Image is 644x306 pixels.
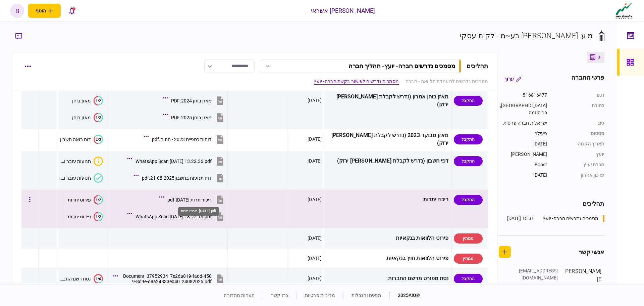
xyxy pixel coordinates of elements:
div: ישראלית חברה פרטית [499,120,547,127]
div: [DATE] [308,136,322,142]
button: b [10,4,24,18]
button: 1/2מאזן בוחן [72,96,103,105]
div: [DATE] [499,140,547,147]
div: 516816477 [499,92,547,99]
div: דוח תנועות בחשבון21-08-2025.pdf [142,175,212,181]
div: Document_37952934_7e26a819-fadd-4509-8d9e-d8a24833e040_24082025.pdf [121,273,212,284]
button: WhatsApp Scan 2025-08-21 at 13.22.36.pdf [129,154,225,169]
div: מאזן בוחן [72,98,91,103]
div: אנשי קשר [579,248,604,257]
div: התקבל [454,156,483,166]
div: נסח רשם החברות [59,276,91,281]
div: ריכוז יתרות [DATE].pdf [178,207,219,216]
div: פירוט הלוואות בנקאיות [327,231,448,246]
div: תנועות עובר ושב [59,175,91,181]
div: התקבל [454,96,483,106]
div: מאזן בוחן [72,115,91,120]
div: סטטוס [554,130,604,137]
div: מאזן מבוקר 2023 (נדרש לקבלת [PERSON_NAME] ירוק) [327,132,448,147]
button: WhatsApp Scan 2025-08-21 at 13.22.13.pdf [129,209,225,224]
div: פרטי החברה [571,73,604,85]
text: 1/2 [96,198,101,202]
button: מאזן בוחן 2024.PDF [164,93,225,108]
button: מאזן בוחן 2025.PDF [164,110,225,125]
button: 1/2מאזן בוחן [72,113,103,122]
div: [GEOGRAPHIC_DATA], 16 היזמה [499,102,547,116]
text: 2/3 [96,137,101,141]
div: ריכוז יתרות 21-08-2025.pdf [167,197,212,203]
div: תהליכים [499,199,604,208]
button: 1/2פירוט יתרות [68,195,103,205]
div: תהליכים [467,61,488,71]
div: מ.ע. [PERSON_NAME] בע~מ - לקוח עסקי [460,30,593,41]
div: [DATE] [308,196,322,203]
button: דוחות כספיים 2023 - חתום.pdf [145,132,225,147]
div: חברת יעוץ [554,161,604,168]
img: client company logo [614,2,634,19]
div: התקבל [454,274,483,284]
button: 1/6נסח רשם החברות [59,274,103,283]
button: 1/2פירוט יתרות [68,212,103,221]
div: פעילה [499,130,547,137]
div: פירוט הלוואות חוץ בנקאיות [327,251,448,266]
div: [DATE] [308,275,322,282]
button: Document_37952934_7e26a819-fadd-4509-8d9e-d8a24833e040_24082025.pdf [115,271,225,286]
div: איכות לא מספקת [94,157,103,166]
div: ממתין [454,233,483,244]
div: [PERSON_NAME] [499,151,547,158]
text: 1/2 [96,98,101,103]
div: דפי חשבון (נדרש לקבלת [PERSON_NAME] ירוק) [327,154,448,169]
a: מסמכים נדרשים חברה- יועץ13:31 [DATE] [507,215,604,222]
button: פתח תפריט להוספת לקוח [28,4,61,18]
a: תנאים והגבלות [352,293,381,298]
div: © 2025 AIO [389,292,420,299]
div: כתובת [554,102,604,116]
div: WhatsApp Scan 2025-08-21 at 13.22.13.pdf [136,214,212,219]
a: מדיניות פרטיות [305,293,335,298]
div: מאזן בוחן אחרון (נדרש לקבלת [PERSON_NAME] ירוק) [327,93,448,108]
div: [EMAIL_ADDRESS][DOMAIN_NAME] [515,267,558,281]
a: מסמכים נדרשים להעמדת הלוואה - חברה [406,78,488,85]
div: דוח רואה חשבון [60,137,91,142]
div: ח.פ [554,92,604,99]
div: תאריך הקמה [554,140,604,147]
text: 1/2 [96,115,101,120]
div: התקבל [454,195,483,205]
button: תנועות עובר ושב [59,173,103,183]
div: [DATE] [308,235,322,242]
div: [PHONE_NUMBER] [515,281,558,289]
div: [PERSON_NAME] [565,267,602,303]
div: פירוט יתרות [68,214,91,219]
button: ריכוז יתרות 21-08-2025.pdf [161,192,225,207]
div: מסמכים נדרשים חברה- יועץ [543,215,598,222]
button: פתח רשימת התראות [65,4,79,18]
div: WhatsApp Scan 2025-08-21 at 13.22.36.pdf [136,159,212,164]
text: 1/2 [96,214,101,219]
div: דוחות כספיים 2023 - חתום.pdf [152,137,212,142]
a: מסמכים נדרשים לאישור בקשת חברה- יועץ [314,78,399,85]
div: התקבל [454,134,483,144]
div: ריכוז יתרות [327,192,448,207]
div: [DATE] [308,255,322,262]
text: 1/6 [96,276,101,281]
div: מאזן בוחן 2025.PDF [171,115,212,120]
a: צרו קשר [271,293,288,298]
button: איכות לא מספקתתנועות עובר ושב [59,157,103,166]
div: עדכון אחרון [554,172,604,179]
div: מסמכים נדרשים חברה- יועץ - תהליך חברה [348,62,455,70]
button: ערוך [499,73,527,85]
div: נסח מפורט מרשם החברות [327,271,448,286]
div: [DATE] [308,97,322,104]
div: מאזן בוחן 2024.PDF [171,98,212,103]
button: דוח תנועות בחשבון21-08-2025.pdf [135,170,225,185]
div: [DATE] [308,158,322,164]
div: פירוט יתרות [68,197,91,203]
div: יועץ [554,151,604,158]
a: הערות מהדורה [224,293,255,298]
div: [PERSON_NAME] אשראי [311,6,375,15]
div: Boost [499,161,547,168]
button: 2/3דוח רואה חשבון [60,135,103,144]
div: [DATE] [499,172,547,179]
div: תנועות עובר ושב [59,159,91,164]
